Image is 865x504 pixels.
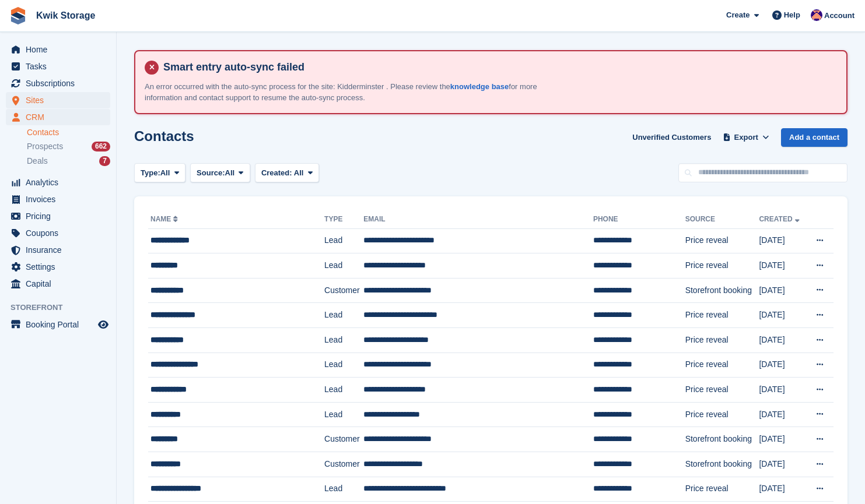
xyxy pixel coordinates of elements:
td: Price reveal [685,253,759,279]
span: Insurance [26,242,96,258]
a: menu [6,75,110,91]
a: menu [6,225,110,241]
span: Help [784,9,800,21]
a: Name [150,215,180,223]
a: menu [6,242,110,258]
span: Coupons [26,225,96,241]
a: menu [6,41,110,58]
td: Price reveal [685,353,759,378]
a: Add a contact [781,128,848,147]
p: An error occurred with the auto-sync process for the site: Kidderminster . Please review the for ... [145,81,553,104]
button: Created: All [255,163,319,182]
a: menu [6,191,110,207]
span: CRM [26,109,96,125]
td: Lead [324,378,363,403]
span: Home [26,41,96,58]
a: knowledge base [450,82,509,91]
td: [DATE] [759,477,806,502]
button: Export [720,128,772,147]
h1: Contacts [134,128,194,144]
td: Storefront booking [685,427,759,452]
td: [DATE] [759,378,806,403]
span: Sites [26,92,96,108]
td: Storefront booking [685,452,759,477]
td: Customer [324,427,363,452]
td: Price reveal [685,303,759,328]
td: [DATE] [759,328,806,353]
span: Booking Portal [26,316,96,333]
td: [DATE] [759,228,806,253]
img: Jade Stanley [811,9,822,21]
a: menu [6,92,110,108]
a: menu [6,208,110,224]
span: Create [726,9,750,21]
a: Deals 7 [27,155,110,167]
td: Lead [324,303,363,328]
td: [DATE] [759,303,806,328]
span: Tasks [26,58,96,75]
span: Pricing [26,208,96,224]
a: menu [6,58,110,75]
a: menu [6,259,110,275]
td: Lead [324,477,363,502]
a: Prospects 662 [27,140,110,153]
a: menu [6,276,110,292]
td: Lead [324,328,363,353]
a: Contacts [27,127,110,138]
a: Preview store [96,318,110,332]
td: [DATE] [759,253,806,279]
span: Storefront [10,302,116,313]
td: Lead [324,402,363,427]
td: [DATE] [759,452,806,477]
td: Price reveal [685,477,759,502]
span: Prospects [27,141,63,152]
td: Lead [324,228,363,253]
span: All [225,167,235,179]
button: Type: All [134,163,185,182]
span: Type: [141,167,160,179]
td: [DATE] [759,402,806,427]
th: Email [363,210,593,229]
td: Price reveal [685,328,759,353]
span: Created: [261,168,292,177]
div: 7 [99,156,110,166]
div: 662 [92,142,110,151]
td: [DATE] [759,427,806,452]
span: Analytics [26,174,96,191]
td: Lead [324,353,363,378]
td: Storefront booking [685,278,759,303]
td: Price reveal [685,402,759,427]
th: Type [324,210,363,229]
span: Subscriptions [26,75,96,91]
span: Account [824,10,855,22]
td: Price reveal [685,228,759,253]
span: All [160,167,170,179]
span: Source: [197,167,225,179]
td: Customer [324,278,363,303]
a: Kwik Storage [31,6,100,25]
h4: Smart entry auto-sync failed [159,61,837,74]
th: Phone [593,210,685,229]
span: Capital [26,276,96,292]
td: [DATE] [759,353,806,378]
td: Lead [324,253,363,279]
span: All [294,168,304,177]
img: stora-icon-8386f47178a22dfd0bd8f6a31ec36ba5ce8667c1dd55bd0f319d3a0aa187defe.svg [9,7,27,24]
span: Invoices [26,191,96,207]
a: Created [759,215,801,223]
td: Customer [324,452,363,477]
a: menu [6,109,110,125]
a: menu [6,174,110,191]
th: Source [685,210,759,229]
td: [DATE] [759,278,806,303]
span: Settings [26,259,96,275]
span: Deals [27,156,48,167]
span: Export [734,132,758,143]
a: Unverified Customers [628,128,716,147]
td: Price reveal [685,378,759,403]
a: menu [6,316,110,333]
button: Source: All [190,163,250,182]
